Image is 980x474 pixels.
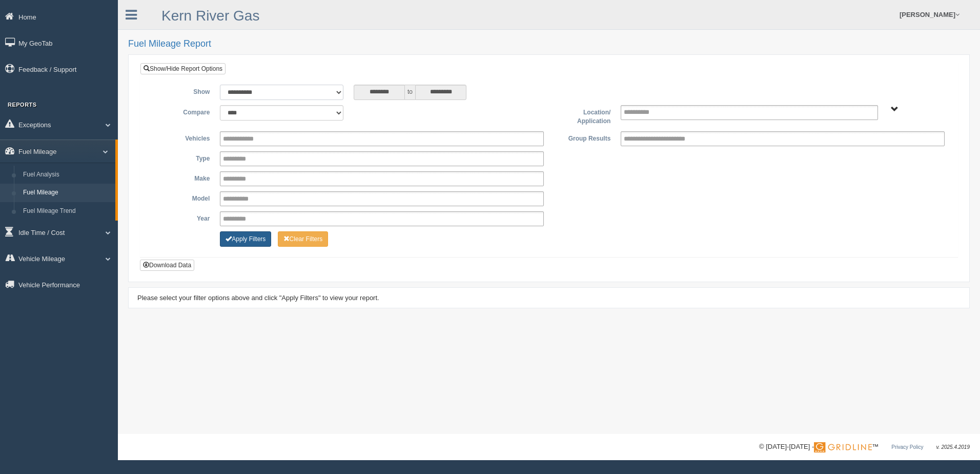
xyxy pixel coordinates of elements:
[220,231,271,247] button: Change Filter Options
[128,39,970,49] h2: Fuel Mileage Report
[148,171,215,184] label: Make
[18,184,115,202] a: Fuel Mileage
[148,85,215,97] label: Show
[936,444,970,450] span: v. 2025.4.2019
[148,211,215,224] label: Year
[18,202,115,221] a: Fuel Mileage Trend
[148,151,215,164] label: Type
[137,294,379,302] span: Please select your filter options above and click "Apply Filters" to view your report.
[814,442,872,452] img: Gridline
[148,191,215,204] label: Model
[161,8,259,24] a: Kern River Gas
[18,166,115,184] a: Fuel Analysis
[148,105,215,117] label: Compare
[140,260,194,271] button: Download Data
[140,63,226,74] a: Show/Hide Report Options
[405,85,415,100] span: to
[278,231,329,247] button: Change Filter Options
[891,444,923,450] a: Privacy Policy
[759,442,970,452] div: © [DATE]-[DATE] - ™
[549,105,616,126] label: Location/ Application
[549,131,616,144] label: Group Results
[148,131,215,144] label: Vehicles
